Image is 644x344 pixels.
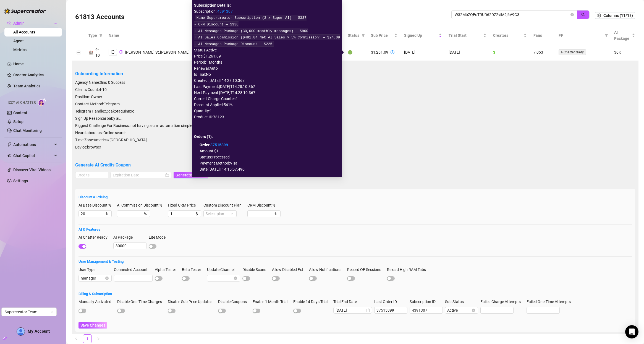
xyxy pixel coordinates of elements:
[194,59,340,65] div: Period: 1 Months
[155,267,180,273] label: Alpha Tester
[194,84,340,90] div: Last Payment: [DATE]T14:28:10.367
[234,277,237,280] span: close-circle
[75,71,635,77] h5: Onboarding Information
[117,299,166,305] label: Disable One-Time Charges
[445,27,490,44] th: Trial Start
[174,172,208,178] button: Generate Coupon
[75,109,134,113] span: Telegram Handle: @dakotaquinnxo
[293,309,301,313] button: Enable 14 Days Trial
[78,234,111,240] label: AI Chatter Ready
[530,27,555,44] th: Fans
[253,309,260,313] button: Enable 1 Month Trial
[194,90,340,96] div: Next Payment: [DATE]T14:28:10.367
[117,309,125,313] button: Disable One-Time Charges
[111,50,115,54] span: logout
[75,102,120,106] span: Contact Method: Telegram
[13,111,27,115] a: Content
[72,334,81,343] button: left
[7,142,12,147] span: thunderbolt
[194,15,340,46] code: Name: Supercreator Subscription (3 x Super AI) — $337 - CRM Discount — $336 + AI Messages Package...
[493,50,495,54] span: 3
[119,211,143,217] input: AI Commission Discount %
[13,19,53,28] span: Admin
[94,334,103,343] button: right
[200,160,338,166] div: Payment Method: Visa
[28,329,50,334] span: My Account
[114,275,153,282] input: Connected Account
[194,134,213,139] strong: Orders ( 1 ):
[97,337,100,340] span: right
[78,322,107,329] button: Save Changes
[17,328,25,335] img: AD_cMMTxCeTpmN1d5MnKJ1j-_uXZCpTKapSSqNGg4PyXtR_tCW7gZXTNmFz2tpVv9LSyNV7ff1CaS4f4q0HLYKULQOwoM5GQR...
[611,44,638,61] td: 30K
[13,39,24,43] a: Agent
[336,307,365,313] input: Trial End Date
[7,21,12,25] span: crown
[80,323,105,327] span: Save Changes
[371,32,393,38] span: Sub Price
[242,276,250,281] button: Disable Scans
[247,202,279,208] label: CRM Discount %
[94,334,103,343] li: Next Page
[13,48,27,52] a: Metrics
[75,145,101,149] span: Device: browser
[75,87,107,92] span: Clients Count: 4-10
[98,31,104,40] span: filter
[13,140,53,149] span: Automations
[13,62,24,66] a: Home
[149,234,169,240] label: Lite Mode
[13,71,57,79] a: Creator Analytics
[182,276,190,281] button: Beta Tester
[7,154,11,158] img: Chat Copilot
[78,299,115,305] label: Manually Activated
[4,8,46,14] img: logo-BBDzfeDw.svg
[75,80,125,85] span: Agency Name: Sins & Success
[374,299,400,305] label: Last Order ID
[490,27,530,44] th: Creators
[410,299,439,305] label: Subscription ID
[78,291,632,297] h5: Billing & Subscription
[401,44,445,61] td: [DATE]
[493,32,522,38] span: Creators
[72,334,81,343] li: Previous Page
[78,202,115,208] label: AI Base Discount %
[95,46,102,58] div: 4-10
[13,151,53,160] span: Chat Copilot
[194,65,340,71] div: Renewal: Auto
[455,12,569,18] input: Search by UID / Name / Email / Creator Username
[472,309,475,312] span: close-circle
[75,172,108,178] input: Credits
[194,8,340,14] div: Subscription:
[253,299,291,305] label: Enable 1 Month Trial
[362,34,365,37] span: filter
[170,211,195,217] input: Fixed CRM Price
[611,27,638,44] th: AI Package
[109,49,117,55] button: logout
[5,308,53,316] span: Supercreator Team
[113,234,136,240] label: AI Package
[75,131,127,135] span: Heard about us: Online search
[88,49,93,55] div: 🏰
[272,276,280,281] button: Allow Disabled Ext
[625,325,638,338] div: Open Intercom Messenger
[348,50,352,54] span: 🟢
[81,211,104,217] input: AI Base Discount %
[168,309,176,313] button: Disable Sub Price Updates
[242,267,270,273] label: Disable Scans
[272,267,307,273] label: Allow Disabled Ext
[347,267,385,273] label: Record OF Sessions
[119,50,123,54] span: copy
[149,244,156,249] button: Lite Mode
[13,179,28,183] a: Settings
[559,49,586,55] span: aiChatterReady
[447,307,476,313] span: Active
[445,299,467,305] label: Sub Status
[293,299,331,305] label: Enable 14 Days Trial
[3,336,7,340] span: build
[533,50,543,54] span: 7,053
[387,276,395,281] button: Reload High RAM Tabs
[527,307,559,313] input: Failed One-Time Attempts
[348,32,359,38] span: Status
[309,276,317,281] button: Allow Notifications
[75,95,102,99] span: Position: Owner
